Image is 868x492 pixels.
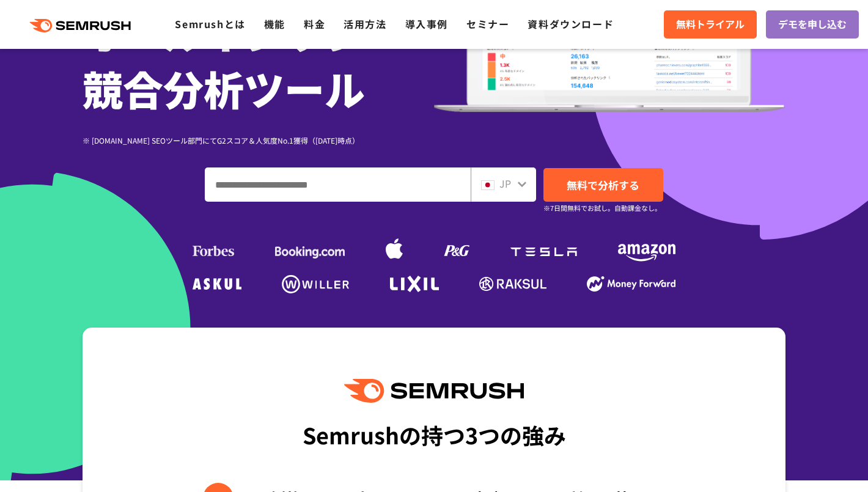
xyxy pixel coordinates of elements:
[303,412,566,457] div: Semrushの持つ3つの強み
[205,168,470,201] input: ドメイン、キーワードまたはURLを入力してください
[543,168,663,202] a: 無料で分析する
[528,17,614,31] a: 資料ダウンロード
[304,17,325,31] a: 料金
[175,17,245,31] a: Semrushとは
[664,10,757,39] a: 無料トライアル
[676,17,745,32] span: 無料トライアル
[83,4,434,116] h1: オールインワン 競合分析ツール
[83,134,434,146] div: ※ [DOMAIN_NAME] SEOツール部門にてG2スコア＆人気度No.1獲得（[DATE]時点）
[344,17,386,31] a: 活用方法
[567,177,639,193] span: 無料で分析する
[543,202,661,214] small: ※7日間無料でお試し。自動課金なし。
[778,17,847,32] span: デモを申し込む
[499,176,511,191] span: JP
[264,17,285,31] a: 機能
[766,10,859,39] a: デモを申し込む
[405,17,448,31] a: 導入事例
[344,379,524,403] img: Semrush
[466,17,509,31] a: セミナー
